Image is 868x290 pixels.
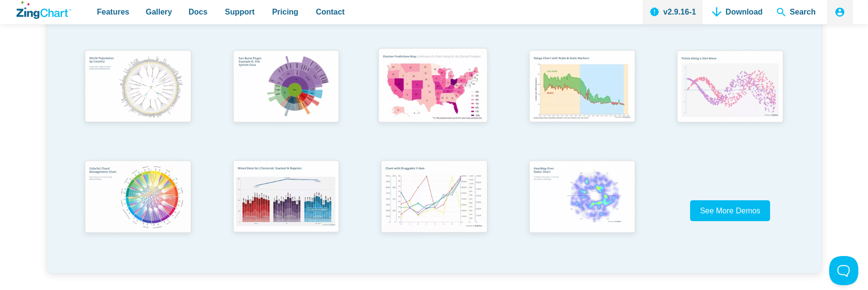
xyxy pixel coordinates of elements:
[508,46,656,156] a: Range Chart with Rultes & Scale Markers
[360,46,508,156] a: Election Predictions Map
[79,46,197,130] img: World Population by Country
[360,156,508,266] a: Chart with Draggable Y-Axis
[16,1,71,19] a: ZingChart Logo. Click to return to the homepage
[272,5,298,18] span: Pricing
[372,43,494,130] img: Election Predictions Map
[508,156,656,266] a: Heatmap Over Radar Chart
[690,200,770,221] a: See More Demos
[189,5,207,18] span: Docs
[829,256,858,285] iframe: Toggle Customer Support
[212,156,360,266] a: Mixed Data Set (Clustered, Stacked, and Regular)
[64,46,212,156] a: World Population by Country
[227,46,345,130] img: Sun Burst Plugin Example ft. File System Data
[146,5,172,18] span: Gallery
[656,46,805,156] a: Points Along a Sine Wave
[671,46,789,130] img: Points Along a Sine Wave
[700,207,760,215] span: See More Demos
[523,46,641,130] img: Range Chart with Rultes & Scale Markers
[225,5,254,18] span: Support
[375,156,493,241] img: Chart with Draggable Y-Axis
[523,156,641,241] img: Heatmap Over Radar Chart
[212,46,360,156] a: Sun Burst Plugin Example ft. File System Data
[316,5,345,18] span: Contact
[97,5,129,18] span: Features
[79,156,197,241] img: Colorful Chord Management Chart
[227,156,345,240] img: Mixed Data Set (Clustered, Stacked, and Regular)
[64,156,212,266] a: Colorful Chord Management Chart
